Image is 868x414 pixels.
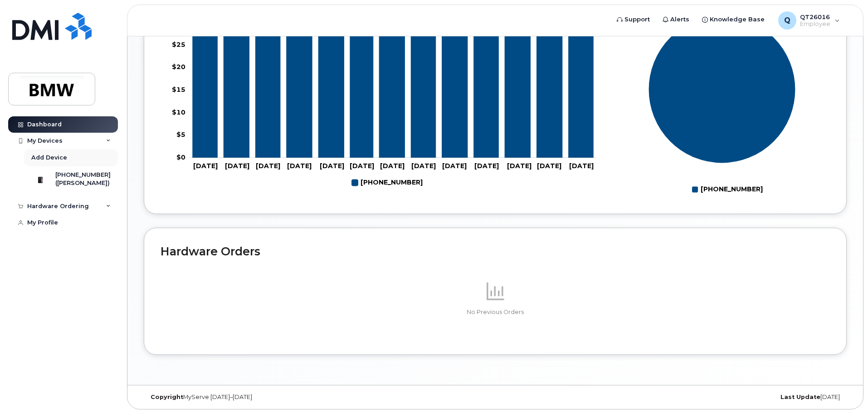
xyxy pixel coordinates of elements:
tspan: [DATE] [507,162,532,170]
g: 864-905-7432 [193,16,593,158]
tspan: [DATE] [442,162,467,170]
a: Alerts [656,10,696,29]
tspan: [DATE] [320,162,344,170]
span: QT26016 [800,13,830,20]
tspan: $10 [172,108,185,116]
tspan: $15 [172,85,185,94]
span: Alerts [670,15,689,24]
tspan: [DATE] [380,162,405,170]
span: Q [784,15,790,26]
tspan: $5 [176,130,185,139]
p: No Previous Orders [161,308,830,316]
g: Legend [352,175,423,190]
tspan: [DATE] [225,162,249,170]
strong: Copyright [151,394,183,400]
g: Series [649,15,796,163]
a: Support [610,10,656,29]
g: 864-905-7432 [352,175,423,190]
tspan: [DATE] [537,162,561,170]
div: MyServe [DATE]–[DATE] [144,394,378,401]
span: Employee [800,20,830,28]
tspan: [DATE] [287,162,312,170]
div: QT26016 [772,11,846,30]
span: Support [624,15,650,24]
tspan: [DATE] [256,162,280,170]
tspan: [DATE] [350,162,374,170]
a: Knowledge Base [696,10,771,29]
div: [DATE] [612,394,847,401]
g: Chart [649,15,796,197]
iframe: Messenger Launcher [829,374,861,407]
tspan: [DATE] [193,162,218,170]
h2: Hardware Orders [161,244,830,258]
tspan: [DATE] [569,162,594,170]
tspan: $20 [172,63,185,71]
g: Legend [692,182,763,197]
tspan: [DATE] [411,162,436,170]
strong: Last Update [780,394,820,400]
tspan: $25 [172,40,185,48]
tspan: [DATE] [474,162,499,170]
tspan: $0 [176,153,185,161]
span: Knowledge Base [710,15,765,24]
